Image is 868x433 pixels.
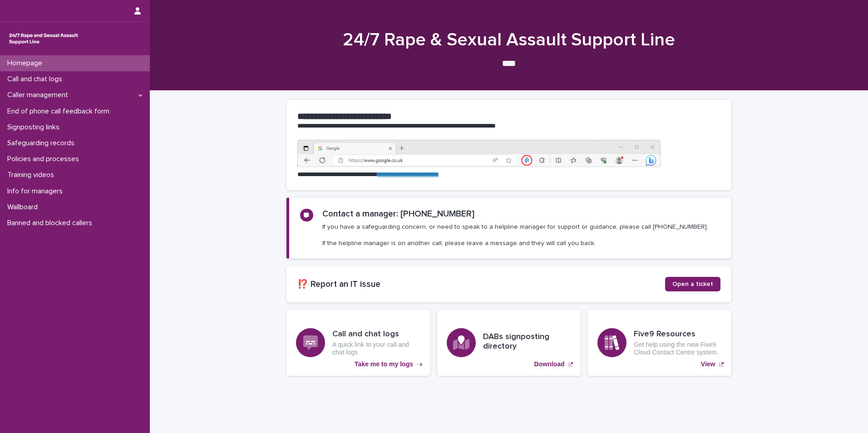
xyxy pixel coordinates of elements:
p: Get help using the new Five9 Cloud Contact Centre system. [634,341,722,356]
p: Download [534,360,565,368]
p: A quick link to your call and chat logs [332,341,420,356]
h1: 24/7 Rape & Sexual Assault Support Line [286,29,731,51]
p: If you have a safeguarding concern, or need to speak to a helpline manager for support or guidanc... [322,223,708,248]
p: Banned and blocked callers [4,219,99,227]
p: End of phone call feedback form [4,107,117,116]
h3: Five9 Resources [634,330,722,340]
p: Safeguarding records [4,139,82,148]
p: Policies and processes [4,155,86,163]
h2: Contact a manager: [PHONE_NUMBER] [322,209,474,219]
h3: DABs signposting directory [483,332,571,352]
p: Signposting links [4,123,67,132]
img: https%3A%2F%2Fcdn.document360.io%2F0deca9d6-0dac-4e56-9e8f-8d9979bfce0e%2FImages%2FDocumentation%... [297,140,661,167]
p: Take me to my logs [355,360,413,368]
img: rhQMoQhaT3yELyF149Cw [7,30,80,48]
p: Caller management [4,91,75,99]
a: Download [437,310,581,376]
p: Wallboard [4,203,45,212]
a: Open a ticket [665,277,720,291]
h2: ⁉️ Report an IT issue [297,279,665,290]
p: Info for managers [4,187,70,196]
h3: Call and chat logs [332,330,420,340]
p: Training videos [4,171,61,179]
a: View [588,310,731,376]
a: Take me to my logs [286,310,430,376]
p: Homepage [4,59,49,68]
p: Call and chat logs [4,75,69,84]
p: View [701,360,715,368]
span: Open a ticket [672,281,713,287]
